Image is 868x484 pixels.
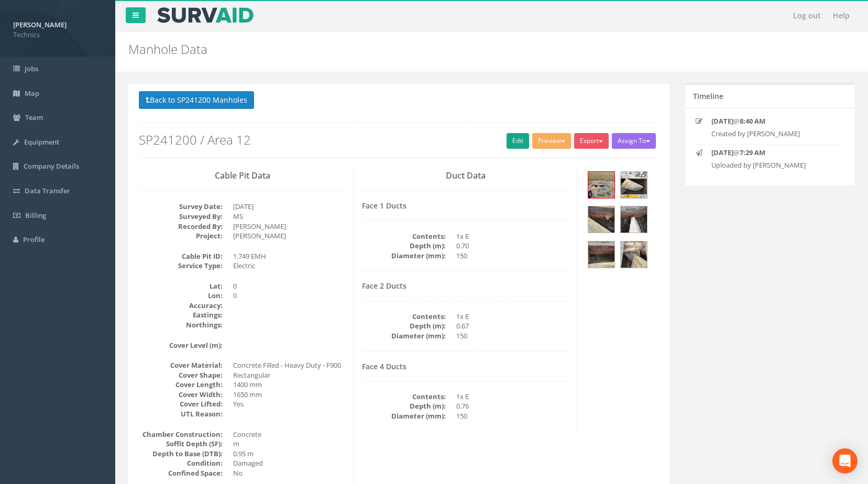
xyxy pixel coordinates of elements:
dt: Northings: [139,320,223,330]
p: Created by [PERSON_NAME] [711,129,833,139]
h4: Face 4 Ducts [362,362,569,370]
strong: [PERSON_NAME] [13,20,67,29]
button: Export [574,133,609,149]
div: Open Intercom Messenger [832,448,858,474]
span: Equipment [24,137,59,147]
h2: Manhole Data [128,42,731,56]
dd: 150 [456,331,569,341]
img: 9103b390-bac7-7eee-f4e8-bab4791938ec_7b3a17c0-11d8-e25e-0804-a821c05109e3_thumb.jpg [588,206,614,233]
span: Billing [25,211,46,220]
dt: Contents: [362,312,446,322]
img: 9103b390-bac7-7eee-f4e8-bab4791938ec_8e74dddc-c19b-be89-d5be-8f90a71dd56c_thumb.jpg [621,172,647,198]
dd: 0.70 [456,241,569,251]
dt: Depth (m): [362,321,446,331]
dt: Eastings: [139,310,223,320]
span: Data Transfer [25,186,70,195]
h5: Timeline [693,92,723,100]
img: 9103b390-bac7-7eee-f4e8-bab4791938ec_816b705b-5b0d-aec4-b29f-e5d226da540f_thumb.jpg [621,241,647,268]
img: 9103b390-bac7-7eee-f4e8-bab4791938ec_23bf23b7-45d9-e8ad-ac2d-c44dee47f226_thumb.jpg [621,206,647,233]
dd: 150 [456,411,569,421]
dt: Accuracy: [139,301,223,311]
strong: 8:40 AM [740,116,765,126]
strong: [DATE] [711,148,733,157]
h4: Face 1 Ducts [362,202,569,210]
dt: Diameter (mm): [362,331,446,341]
dd: m [233,439,346,449]
dt: Recorded By: [139,222,223,232]
dt: Surveyed By: [139,212,223,222]
span: Company Details [24,161,79,171]
dd: No [233,468,346,478]
p: @ [711,116,833,126]
img: 9103b390-bac7-7eee-f4e8-bab4791938ec_4e98e053-3a2f-14f7-ade1-60e614edaaaf_thumb.jpg [588,172,614,198]
dt: Lat: [139,281,223,291]
dt: Cover Shape: [139,370,223,380]
dt: Confined Space: [139,468,223,478]
strong: 7:29 AM [740,148,765,157]
dd: [PERSON_NAME] [233,222,346,232]
dd: Concrete Filled - Heavy Duty - F900 [233,360,346,370]
dt: Cover Level (m): [139,340,223,350]
dd: 0 [233,291,346,301]
dd: 1400 mm [233,380,346,390]
dd: [DATE] [233,202,346,212]
dd: Rectangular [233,370,346,380]
p: Uploaded by [PERSON_NAME] [711,160,833,170]
dd: Damaged [233,458,346,468]
dd: 1650 mm [233,390,346,400]
dd: Electric [233,261,346,271]
dd: 1x E [456,312,569,322]
span: Technics [13,30,102,40]
dt: Depth (m): [362,401,446,411]
dd: MS [233,212,346,222]
dt: Condition: [139,458,223,468]
h2: SP241200 / Area 12 [139,133,659,147]
dt: Diameter (mm): [362,251,446,261]
dd: 1.749 EMH [233,251,346,261]
dt: Survey Date: [139,202,223,212]
dt: UTL Reason: [139,409,223,419]
dd: 1x E [456,392,569,402]
dd: Concrete [233,430,346,439]
span: Team [25,113,43,122]
dt: Cover Width: [139,390,223,400]
button: Back to SP241200 Manholes [139,91,254,109]
dd: 0.95 m [233,449,346,459]
h4: Face 2 Ducts [362,282,569,290]
dd: Yes [233,399,346,409]
dt: Depth to Base (DTB): [139,449,223,459]
dt: Soffit Depth (SF): [139,439,223,449]
dd: 0 [233,281,346,291]
dd: 1x E [456,232,569,241]
a: [PERSON_NAME] Technics [13,17,102,39]
dt: Contents: [362,232,446,241]
dt: Cover Lifted: [139,399,223,409]
dt: Cover Length: [139,380,223,390]
button: Assign To [612,133,656,149]
dd: 0.76 [456,401,569,411]
p: @ [711,148,833,158]
h3: Duct Data [362,171,569,181]
span: Map [25,89,39,98]
h3: Cable Pit Data [139,171,346,181]
dt: Cable Pit ID: [139,251,223,261]
dt: Contents: [362,392,446,402]
dd: [PERSON_NAME] [233,231,346,241]
dt: Service Type: [139,261,223,271]
dt: Cover Material: [139,360,223,370]
strong: [DATE] [711,116,733,126]
dt: Depth (m): [362,241,446,251]
dt: Diameter (mm): [362,411,446,421]
dt: Lon: [139,291,223,301]
dt: Project: [139,231,223,241]
span: Jobs [25,64,38,73]
span: Profile [23,235,45,244]
dt: Chamber Construction: [139,430,223,439]
a: Edit [507,133,529,149]
button: Preview [532,133,571,149]
dd: 0.67 [456,321,569,331]
dd: 150 [456,251,569,261]
img: 9103b390-bac7-7eee-f4e8-bab4791938ec_9f6bde6e-7229-b54e-b0bf-cc9e734b77ed_thumb.jpg [588,241,614,268]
